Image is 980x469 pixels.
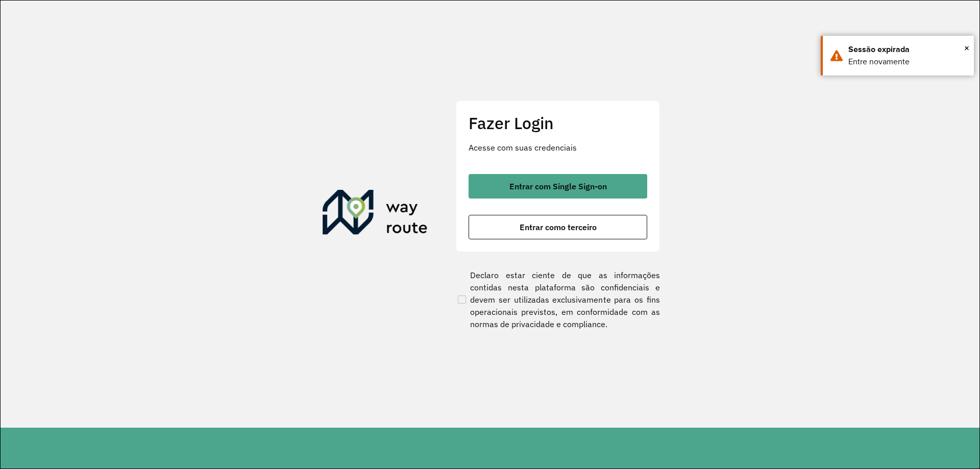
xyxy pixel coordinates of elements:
button: Close [964,40,969,56]
img: Roteirizador AmbevTech [323,190,428,239]
span: × [964,40,969,56]
button: button [469,174,647,199]
label: Declaro estar ciente de que as informações contidas nesta plataforma são confidenciais e devem se... [456,269,660,330]
span: Entrar com Single Sign-on [509,182,607,190]
h2: Fazer Login [469,113,647,133]
span: Entrar como terceiro [520,223,597,231]
button: button [469,215,647,239]
p: Acesse com suas credenciais [469,141,647,154]
div: Sessão expirada [848,43,966,56]
div: Entre novamente [848,56,966,68]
